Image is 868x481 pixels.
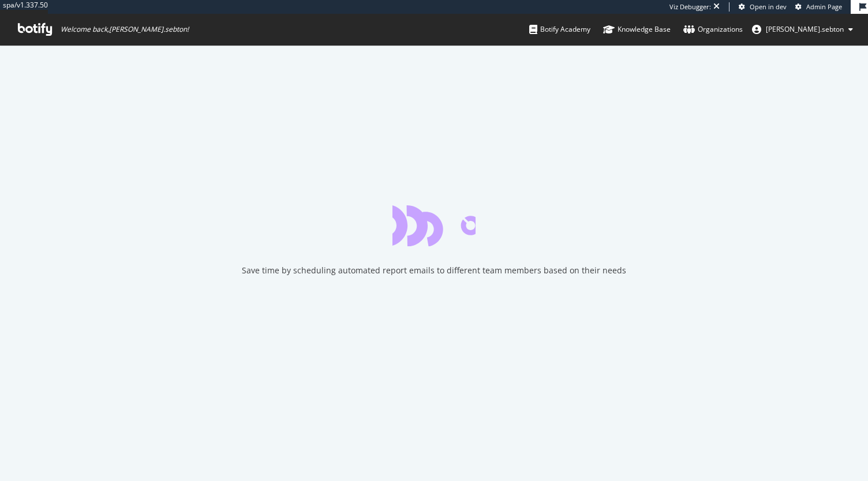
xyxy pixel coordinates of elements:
[529,24,590,35] div: Botify Academy
[750,2,787,11] span: Open in dev
[603,14,671,45] a: Knowledge Base
[603,24,671,35] div: Knowledge Base
[61,25,189,34] span: Welcome back, [PERSON_NAME].sebton !
[739,2,787,12] a: Open in dev
[683,14,743,45] a: Organizations
[795,2,842,12] a: Admin Page
[766,24,844,34] span: anne.sebton
[669,2,711,12] div: Viz Debugger:
[806,2,842,11] span: Admin Page
[683,24,743,35] div: Organizations
[529,14,590,45] a: Botify Academy
[743,20,862,39] button: [PERSON_NAME].sebton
